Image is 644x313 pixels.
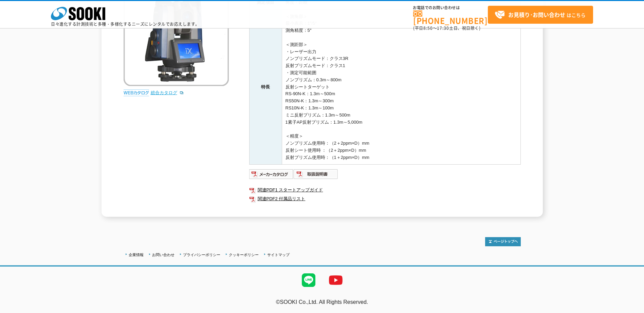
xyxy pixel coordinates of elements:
[152,253,174,257] a: お問い合わせ
[618,306,644,312] a: テストMail
[249,194,521,203] a: 関連PDF2 付属品リスト
[151,90,184,95] a: 総合カタログ
[249,9,282,165] th: 特長
[294,169,338,180] img: 取扱説明書
[437,25,449,31] span: 17:30
[495,10,586,20] span: はこちら
[267,253,290,257] a: サイトマップ
[124,89,149,96] img: webカタログ
[249,186,521,194] a: 関連PDF1 スタートアップガイド
[249,169,294,180] img: メーカーカタログ
[282,9,520,165] td: ＜測角部＞ 最小表示：1″/5″ 測角精度：5″ ＜測距部＞ ・レーザー出力 ノンプリズムモード：クラス3R 反射プリズムモード：クラス1 ・測定可能範囲 ノンプリズム：0.3m～800m 反射...
[413,6,488,10] span: お電話でのお問い合わせは
[508,11,565,19] strong: お見積り･お問い合わせ
[295,267,322,294] img: LINE
[485,237,521,246] img: トップページへ
[488,6,593,24] a: お見積り･お問い合わせはこちら
[423,25,433,31] span: 8:50
[129,253,144,257] a: 企業情報
[229,253,259,257] a: クッキーポリシー
[413,11,488,24] a: [PHONE_NUMBER]
[322,267,349,294] img: YouTube
[294,173,338,179] a: 取扱説明書
[413,25,480,31] span: (平日 ～ 土日、祝日除く)
[249,173,294,179] a: メーカーカタログ
[51,22,200,26] p: 日々進化する計測技術と多種・多様化するニーズにレンタルでお応えします。
[183,253,220,257] a: プライバシーポリシー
